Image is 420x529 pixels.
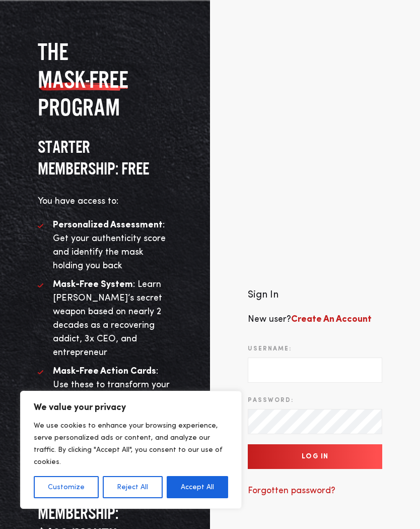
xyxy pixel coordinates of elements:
[34,476,99,498] button: Customize
[53,220,163,229] strong: Personalized Assessment
[248,344,292,354] label: Username:
[38,136,172,180] h3: STARTER MEMBERSHIP: FREE
[20,391,242,509] div: We value your privacy
[53,367,170,403] span: : Use these to transform your life in just 1-minute per day!
[53,220,167,270] span: : Get your authenticity score and identify the mask holding you back
[248,444,382,469] input: Log In
[34,401,228,414] p: We value your privacy
[103,476,162,498] button: Reject All
[38,195,172,208] p: You have access to:
[248,486,335,495] a: Forgotten password?
[53,280,133,289] strong: Mask-Free System
[38,66,128,93] span: MASK-FREE
[291,315,372,324] a: Create An Account
[34,420,228,468] p: We use cookies to enhance your browsing experience, serve personalized ads or content, and analyz...
[38,38,172,121] h2: The program
[248,396,294,405] label: Password:
[167,476,228,498] button: Accept All
[53,367,156,376] strong: Mask-Free Action Cards
[248,290,278,300] span: Sign In
[248,315,372,324] span: New user?
[53,280,162,357] span: : Learn [PERSON_NAME]’s secret weapon based on nearly 2 decades as a recovering addict, 3x CEO, a...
